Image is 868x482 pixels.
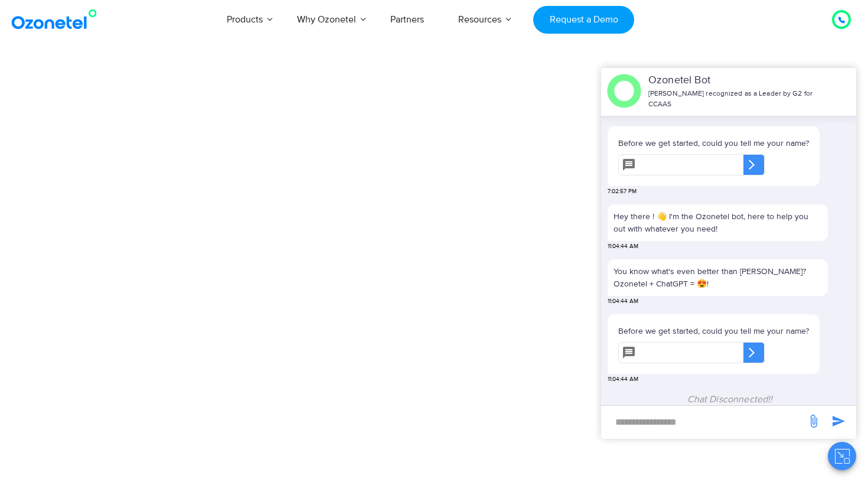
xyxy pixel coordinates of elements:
p: Before we get started, could you tell me your name? [618,137,809,149]
div: new-msg-input [607,412,801,433]
p: [PERSON_NAME] recognized as a Leader by G2 for CCAAS [648,89,818,110]
span: end chat or minimize [819,87,828,97]
span: 7:02:57 PM [608,187,637,196]
span: Chat Disconnected!! [687,393,773,405]
button: Close chat [828,442,856,470]
p: Before we get started, could you tell me your name? [618,325,809,337]
a: Request a Demo [533,6,634,34]
span: send message [827,409,850,433]
span: 11:04:44 AM [608,375,638,384]
span: 11:04:44 AM [608,297,638,306]
img: header [607,74,641,108]
span: 11:04:44 AM [608,242,638,251]
p: Hey there ! 👋 I'm the Ozonetel bot, here to help you out with whatever you need! [614,210,822,235]
span: send message [802,409,825,433]
p: Ozonetel Bot [648,73,818,89]
p: You know what's even better than [PERSON_NAME]? Ozonetel + ChatGPT = 😍! [614,265,822,290]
